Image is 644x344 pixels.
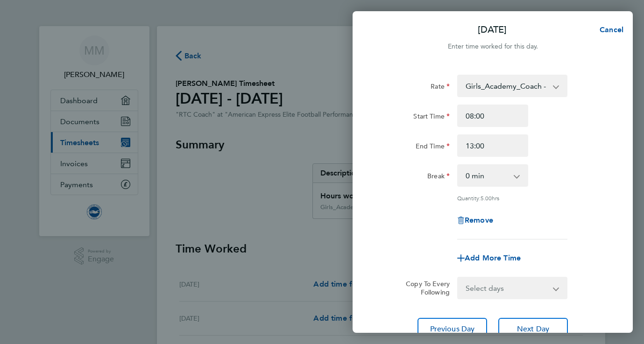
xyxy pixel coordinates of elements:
[498,318,568,340] button: Next Day
[478,23,507,36] p: [DATE]
[457,194,567,202] div: Quantity: hrs
[431,82,450,93] label: Rate
[597,25,623,34] span: Cancel
[585,21,633,39] button: Cancel
[416,142,450,153] label: End Time
[457,134,528,157] input: E.g. 18:00
[430,324,475,334] span: Previous Day
[418,318,487,340] button: Previous Day
[427,172,450,183] label: Break
[457,254,521,262] button: Add More Time
[353,41,633,52] div: Enter time worked for this day.
[457,217,493,224] button: Remove
[517,324,549,334] span: Next Day
[481,194,492,202] span: 5.00
[398,280,450,296] label: Copy To Every Following
[465,253,521,262] span: Add More Time
[465,216,493,225] span: Remove
[457,105,528,127] input: E.g. 08:00
[413,112,450,123] label: Start Time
